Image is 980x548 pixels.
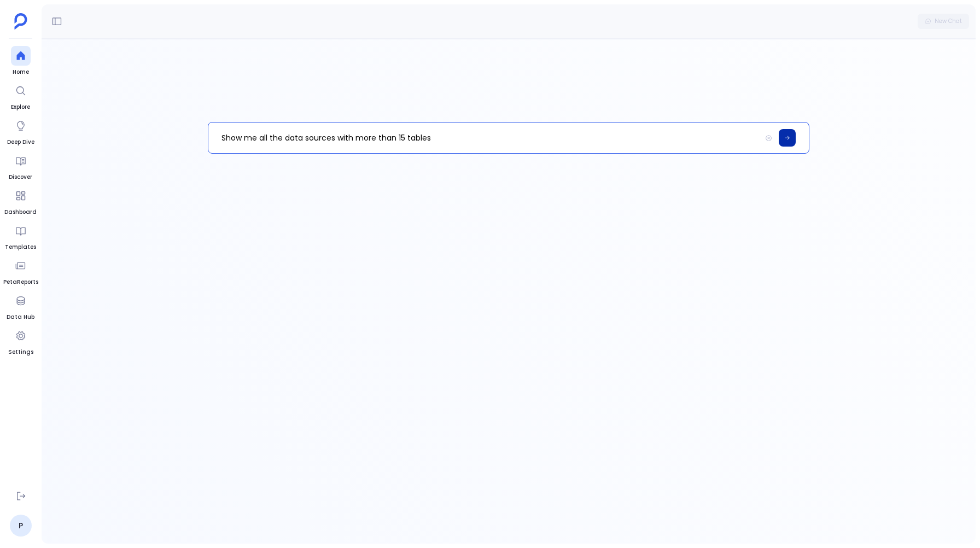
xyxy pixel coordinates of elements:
[4,208,37,217] span: Dashboard
[9,151,32,182] a: Discover
[208,124,761,152] p: Show me all the data sources with more than 15 tables
[11,68,31,77] span: Home
[7,138,34,147] span: Deep Dive
[10,515,32,537] a: P
[14,13,27,30] img: petavue logo
[4,186,37,217] a: Dashboard
[3,278,38,287] span: PetaReports
[11,81,31,112] a: Explore
[11,103,31,112] span: Explore
[8,326,33,357] a: Settings
[11,46,31,77] a: Home
[8,348,33,357] span: Settings
[7,116,34,147] a: Deep Dive
[9,173,32,182] span: Discover
[3,256,38,287] a: PetaReports
[7,291,34,322] a: Data Hub
[7,313,34,322] span: Data Hub
[5,221,36,252] a: Templates
[5,243,36,252] span: Templates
